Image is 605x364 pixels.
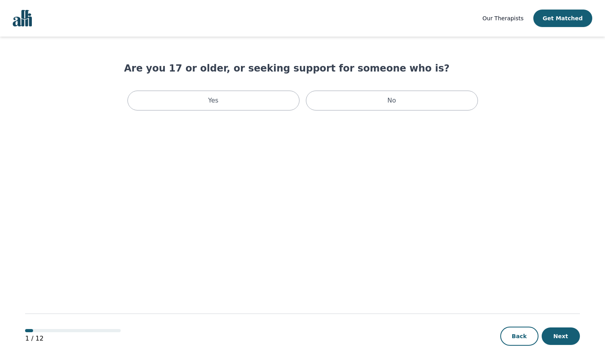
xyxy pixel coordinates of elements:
p: Yes [208,96,219,105]
a: Our Therapists [482,14,523,23]
button: Get Matched [533,10,592,27]
p: No [388,96,396,105]
span: Our Therapists [482,15,523,21]
p: 1 / 12 [25,334,121,343]
button: Next [542,327,580,345]
h1: Are you 17 or older, or seeking support for someone who is? [124,62,481,75]
button: Back [500,327,538,346]
img: alli logo [13,10,32,27]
